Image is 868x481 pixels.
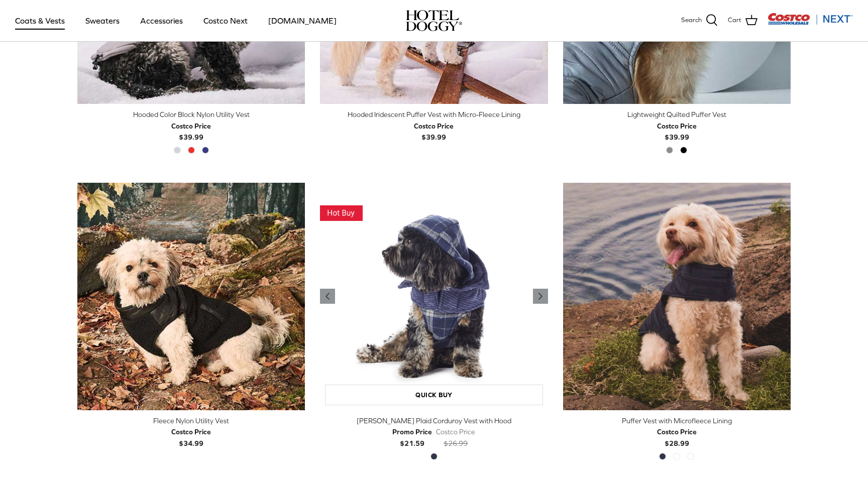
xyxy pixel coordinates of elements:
[320,289,335,304] a: Previous
[406,10,462,31] a: hoteldoggy.com hoteldoggycom
[414,121,454,141] b: $39.99
[325,385,542,405] a: Quick buy
[131,4,192,38] a: Accessories
[768,19,853,27] a: Visit Costco Next
[681,14,718,27] a: Search
[414,121,454,132] div: Costco Price
[563,109,791,143] a: Lightweight Quilted Puffer Vest Costco Price$39.99
[259,4,346,38] a: [DOMAIN_NAME]
[320,109,548,143] a: Hooded Iridescent Puffer Vest with Micro-Fleece Lining Costco Price$39.99
[171,121,211,132] div: Costco Price
[563,109,791,120] div: Lightweight Quilted Puffer Vest
[436,426,475,437] div: Costco Price
[392,426,432,437] div: Promo Price
[77,109,305,143] a: Hooded Color Block Nylon Utility Vest Costco Price$39.99
[77,183,305,410] a: Fleece Nylon Utility Vest
[194,4,257,38] a: Costco Next
[320,415,548,449] a: [PERSON_NAME] Plaid Corduroy Vest with Hood Promo Price$21.59 Costco Price$26.99
[171,426,211,447] b: $34.99
[728,15,741,26] span: Cart
[563,183,791,410] a: Puffer Vest with Microfleece Lining
[77,415,305,449] a: Fleece Nylon Utility Vest Costco Price$34.99
[444,439,468,447] s: $26.99
[657,121,697,141] b: $39.99
[77,415,305,426] div: Fleece Nylon Utility Vest
[657,426,697,447] b: $28.99
[563,415,791,426] div: Puffer Vest with Microfleece Lining
[320,205,363,221] img: This Item Is A Hot Buy! Get it While the Deal is Good!
[563,415,791,449] a: Puffer Vest with Microfleece Lining Costco Price$28.99
[171,121,211,141] b: $39.99
[533,289,548,304] a: Previous
[768,13,853,25] img: Costco Next
[657,121,697,132] div: Costco Price
[320,109,548,120] div: Hooded Iridescent Puffer Vest with Micro-Fleece Lining
[657,426,697,437] div: Costco Price
[171,426,211,437] div: Costco Price
[320,183,548,410] a: Melton Plaid Corduroy Vest with Hood
[728,14,757,27] a: Cart
[406,10,462,31] img: hoteldoggycom
[320,415,548,426] div: [PERSON_NAME] Plaid Corduroy Vest with Hood
[6,4,74,38] a: Coats & Vests
[392,426,432,447] b: $21.59
[77,109,305,120] div: Hooded Color Block Nylon Utility Vest
[76,4,129,38] a: Sweaters
[681,15,702,26] span: Search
